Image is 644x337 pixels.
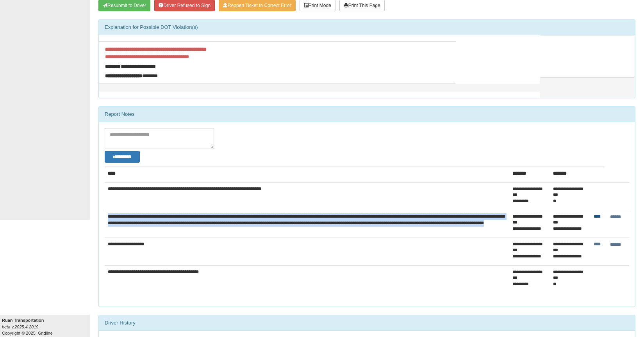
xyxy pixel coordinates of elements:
[2,317,90,336] div: Copyright © 2025, Gridline
[2,318,44,323] b: Ruan Transportation
[99,315,635,331] div: Driver History
[99,20,635,35] div: Explanation for Possible DOT Violation(s)
[105,151,140,163] button: Change Filter Options
[2,325,38,329] i: beta v.2025.4.2019
[99,106,635,122] div: Report Notes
